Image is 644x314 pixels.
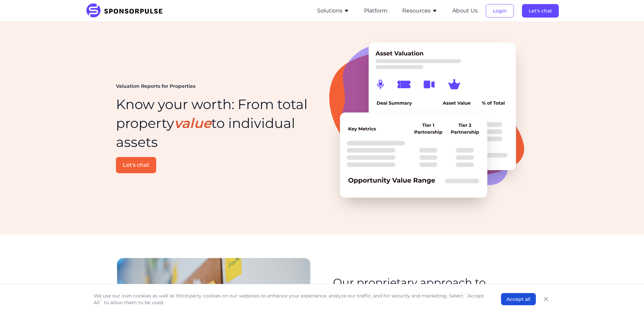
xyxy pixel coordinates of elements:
[116,83,195,90] span: Valuation Reports for Properties
[610,282,644,314] iframe: Chat Widget
[116,95,317,152] h1: Know your worth: From total property to individual assets
[522,4,559,18] button: Let's chat
[364,8,387,14] a: Platform
[364,7,387,15] button: Platform
[452,7,478,15] button: About Us
[317,7,349,15] button: Solutions
[86,3,168,18] img: SponsorPulse
[174,115,211,131] span: value
[452,8,478,14] a: About Us
[402,7,437,15] button: Resources
[522,8,559,14] a: Let's chat
[116,157,156,173] button: Let's chat
[94,292,487,306] p: We use our own cookies as well as third-party cookies on our websites to enhance your experience,...
[486,4,514,18] button: Login
[486,8,514,14] a: Login
[541,294,551,304] button: Close
[116,157,317,173] a: Let's chat
[333,276,528,302] h2: Our proprietary approach to valuation
[501,293,536,305] button: Accept all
